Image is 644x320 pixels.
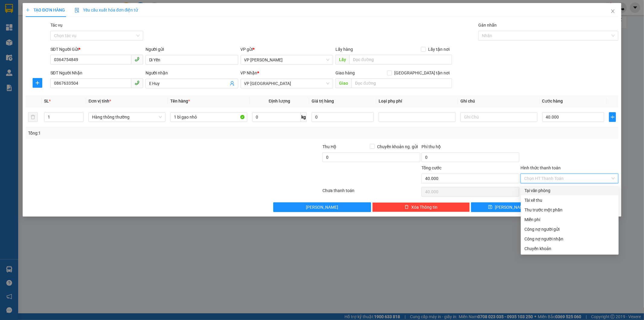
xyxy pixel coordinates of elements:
span: Hàng thông thường [92,113,162,122]
button: [PERSON_NAME] [273,202,371,212]
span: Giá trị hàng [312,99,334,103]
div: Công nợ người gửi [524,226,615,233]
label: Tác vụ [50,23,62,28]
span: Định lượng [269,99,290,103]
div: Tài xế thu [524,197,615,204]
span: Lấy hàng [335,47,353,52]
button: plus [609,112,616,122]
span: TẠO ĐƠN HÀNG [26,8,65,12]
div: Chưa thanh toán [322,187,421,198]
th: Loại phụ phí [376,95,458,107]
span: Tên hàng [170,99,190,103]
span: [PERSON_NAME] [495,204,527,211]
span: Chuyển khoản ng. gửi [375,143,420,150]
span: Yêu cầu xuất hóa đơn điện tử [75,8,138,12]
input: Ghi Chú [460,112,537,122]
label: Gán nhãn [478,23,497,28]
span: save [488,205,492,210]
div: Công nợ người nhận [524,236,615,242]
div: Thu trước một phần [524,207,615,213]
button: Close [604,3,621,20]
span: delete [405,205,409,210]
div: Người gửi [146,46,238,53]
button: delete [28,112,38,122]
span: [GEOGRAPHIC_DATA] tận nơi [392,70,452,76]
span: Đơn vị tính [88,99,111,103]
div: SĐT Người Nhận [50,70,143,76]
input: Dọc đường [349,55,452,64]
div: Người nhận [146,70,238,76]
span: VP Mỹ Đình [244,79,330,88]
label: Hình thức thanh toán [521,165,561,170]
span: Thu Hộ [322,144,336,149]
div: Miễn phí [524,216,615,223]
button: deleteXóa Thông tin [372,202,470,212]
span: Tổng cước [421,165,441,170]
div: Phí thu hộ [421,143,519,152]
div: Chuyển khoản [524,245,615,252]
div: VP gửi [241,46,333,53]
span: Lấy tận nơi [426,46,452,53]
span: SL [44,99,49,103]
span: Xóa Thông tin [411,204,437,211]
input: Dọc đường [351,78,452,88]
span: plus [26,8,30,12]
span: phone [135,57,139,62]
span: Lấy [335,55,349,64]
span: Cước hàng [542,99,563,103]
button: save[PERSON_NAME] [471,202,544,212]
div: Tổng: 1 [28,130,248,136]
span: close [610,9,615,14]
span: [PERSON_NAME] [306,204,338,211]
span: VP Nhận [241,70,258,75]
th: Ghi chú [458,95,540,107]
span: plus [609,115,616,119]
div: Cước gửi hàng sẽ được ghi vào công nợ của người nhận [521,234,619,244]
div: Cước gửi hàng sẽ được ghi vào công nợ của người gửi [521,224,619,234]
div: SĐT Người Gửi [50,46,143,53]
input: 0 [312,112,374,122]
img: icon [75,8,79,13]
span: Giao hàng [335,70,355,75]
span: VP Hồng Lĩnh [244,55,330,64]
span: phone [135,80,139,85]
span: user-add [230,81,235,86]
input: VD: Bàn, Ghế [170,112,247,122]
span: kg [301,112,307,122]
button: plus [33,78,42,88]
div: Tại văn phòng [524,187,615,194]
span: Giao [335,78,351,88]
span: plus [33,80,42,85]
